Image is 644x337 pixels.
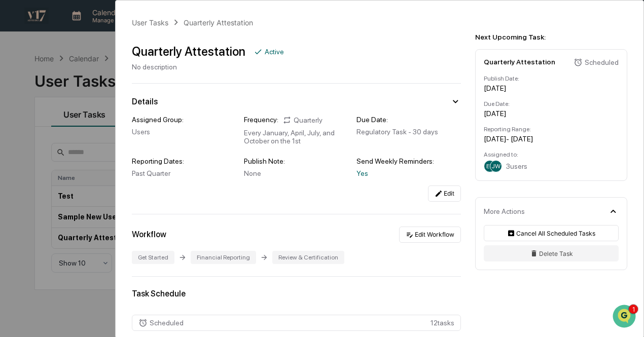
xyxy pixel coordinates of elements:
span: Attestations [84,215,126,226]
div: 🔎 [10,236,18,244]
div: Scheduled [585,58,619,66]
div: Next Upcoming Task: [475,33,627,41]
div: Details [132,97,158,106]
button: Edit [428,185,461,202]
span: [PERSON_NAME] [31,146,82,154]
div: 12 task s [132,315,461,331]
a: Powered byPylon [71,250,123,258]
div: Due Date: [356,116,461,124]
div: [DATE] [484,109,619,118]
div: None [244,169,348,177]
div: Quarterly Attestation [184,18,253,27]
button: Delete Task [484,245,619,261]
a: 🖐️Preclearance [6,211,69,230]
div: Frequency: [244,116,278,125]
button: Start new chat [172,89,185,101]
span: [DATE] [90,173,111,181]
div: Reporting Dates: [132,157,236,165]
span: JW [491,163,500,170]
div: Past conversations [10,121,68,129]
img: 4531339965365_218c74b014194aa58b9b_72.jpg [21,86,40,104]
div: More Actions [484,207,525,215]
div: Users [132,128,236,136]
a: 🗄️Attestations [69,211,130,230]
span: • [84,173,88,181]
div: Send Weekly Reminders: [356,157,461,165]
div: Scheduled [150,319,184,327]
img: Jack Rasmussen [10,164,26,180]
div: Quarterly [282,116,323,125]
div: No description [132,63,284,71]
img: Mark Michael Astarita [10,136,26,153]
span: Pylon [101,251,123,258]
div: Quarterly Attestation [484,58,555,66]
span: Data Lookup [20,235,64,245]
div: We're available if you need us! [46,96,139,104]
div: Financial Reporting [191,251,256,264]
div: Reporting Range: [484,126,619,133]
div: 🖐️ [10,216,18,224]
span: [PERSON_NAME] [31,173,82,181]
span: [DATE] [90,146,111,154]
button: Edit Workflow [399,227,461,243]
iframe: Open customer support [612,304,639,331]
div: [DATE] [484,84,619,92]
img: 1746055101610-c473b297-6a78-478c-a979-82029cc54cd1 [10,86,28,104]
span: 3 users [506,162,527,170]
div: [DATE] - [DATE] [484,135,619,143]
div: Yes [356,169,461,177]
a: 🔎Data Lookup [6,231,68,249]
div: Every January, April, July, and October on the 1st [244,129,348,145]
button: See all [157,119,185,131]
div: Quarterly Attestation [132,44,245,59]
div: Get Started [132,251,174,264]
div: Active [265,48,284,56]
div: Publish Note: [244,157,348,165]
div: 🗄️ [74,216,82,224]
div: Start new chat [46,86,166,96]
div: Task Schedule [132,289,461,298]
span: Preclearance [20,215,65,226]
div: Past Quarter [132,169,236,177]
div: Regulatory Task - 30 days [356,128,461,136]
div: Workflow [132,230,166,239]
div: Review & Certification [272,251,344,264]
button: Cancel All Scheduled Tasks [484,225,619,241]
span: ET [486,163,493,170]
img: 1746055101610-c473b297-6a78-478c-a979-82029cc54cd1 [20,146,28,155]
img: 1746055101610-c473b297-6a78-478c-a979-82029cc54cd1 [20,174,28,182]
div: User Tasks [132,18,168,27]
p: How can we help? [10,29,185,46]
span: • [84,146,88,154]
div: Due Date: [484,100,619,107]
div: Assigned to: [484,151,619,158]
div: Assigned Group: [132,116,236,124]
div: Publish Date: [484,75,619,82]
